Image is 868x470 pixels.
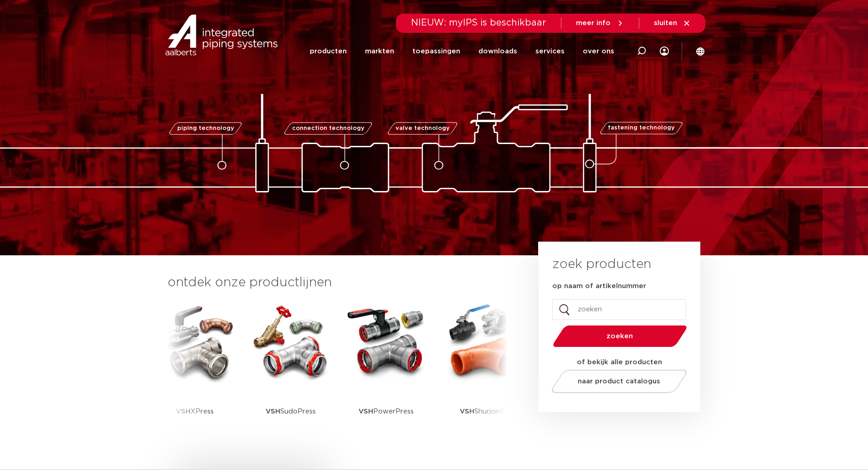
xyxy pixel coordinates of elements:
[310,33,614,70] nav: Menu
[310,33,347,70] a: producten
[176,408,190,415] strong: VSH
[577,359,662,366] strong: of bekijk alle producten
[552,299,686,320] input: zoeken
[365,33,394,70] a: markten
[552,282,646,291] label: op naam of artikelnummer
[412,33,460,70] a: toepassingen
[654,19,691,27] a: sluiten
[460,383,504,440] p: Shurjoint
[168,274,508,292] h3: ontdek onze productlijnen
[660,33,669,70] div: my IPS
[608,125,675,131] span: fastening technology
[552,255,651,274] h3: zoek producten
[176,383,214,440] p: XPress
[478,33,517,70] a: downloads
[549,370,689,393] a: naar product catalogus
[359,408,373,415] strong: VSH
[460,408,474,415] strong: VSH
[576,19,624,27] a: meer info
[266,408,280,415] strong: VSH
[549,325,690,348] button: zoeken
[345,301,427,440] a: VSHPowerPress
[359,383,414,440] p: PowerPress
[395,125,450,131] span: valve technology
[411,18,546,27] span: NIEUW: myIPS is beschikbaar
[292,125,364,131] span: connection technology
[578,378,660,385] span: naar product catalogus
[177,125,234,131] span: piping technology
[441,301,523,440] a: VSHShurjoint
[576,20,611,26] span: meer info
[583,33,614,70] a: over ons
[535,33,565,70] a: services
[654,20,677,26] span: sluiten
[576,333,663,340] span: zoeken
[250,301,332,440] a: VSHSudoPress
[266,383,316,440] p: SudoPress
[154,301,236,440] a: VSHXPress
